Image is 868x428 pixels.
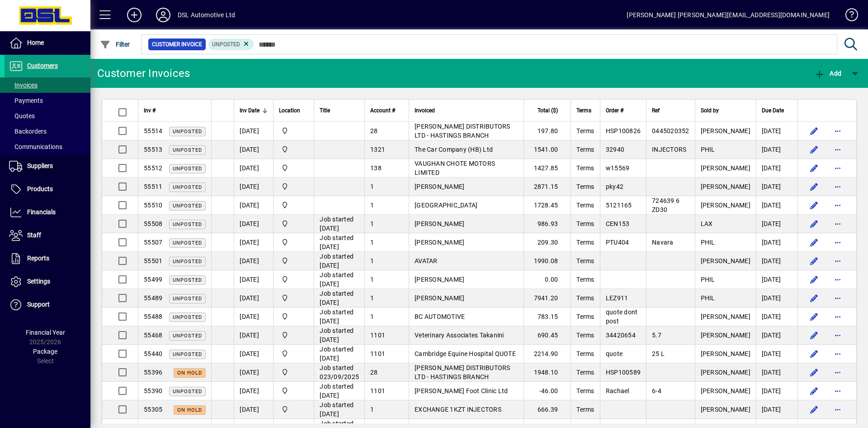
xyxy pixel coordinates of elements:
span: 55510 [144,202,162,209]
span: 1 [370,313,374,320]
td: [DATE] [234,326,273,345]
button: More options [830,124,845,138]
button: Edit [807,216,821,231]
span: Title [320,106,330,115]
span: Job started [DATE] [320,271,354,288]
td: [DATE] [234,252,273,270]
span: PHIL [701,294,715,302]
span: Unposted [212,41,240,48]
span: Job started [DATE] [320,327,354,343]
span: Unposted [173,221,202,227]
span: Terms [576,164,594,172]
button: More options [830,346,845,361]
span: 55508 [144,220,162,227]
span: Terms [576,257,594,264]
td: [DATE] [756,270,797,289]
td: [DATE] [756,196,797,215]
button: Profile [149,7,178,23]
a: Backorders [5,124,90,139]
td: [DATE] [234,122,273,140]
span: Unposted [173,259,202,264]
span: Unposted [173,129,202,135]
span: Terms [576,387,594,394]
span: 1101 [370,332,385,339]
div: Inv # [144,106,206,115]
span: Central [279,349,308,359]
a: Home [5,32,90,54]
span: The Car Company (HB) Ltd [415,146,493,153]
span: [PERSON_NAME] [415,183,464,190]
button: Edit [807,124,821,138]
td: 197.80 [524,122,571,140]
span: Terms [576,406,594,413]
span: Unposted [173,277,202,283]
div: [PERSON_NAME] [PERSON_NAME][EMAIL_ADDRESS][DOMAIN_NAME] [627,8,830,22]
span: Reports [27,255,49,262]
span: 724639 6 ZD30 [652,197,679,213]
span: Inv Date [240,106,259,115]
span: PTU404 [606,239,629,246]
button: More options [830,402,845,417]
span: [PERSON_NAME] [701,387,750,394]
td: 986.93 [524,215,571,233]
span: quote [606,350,623,357]
span: 5.7 [652,332,661,339]
span: Inv # [144,106,156,115]
td: 2214.90 [524,345,571,363]
button: More options [830,179,845,194]
button: Edit [807,309,821,324]
span: Terms [576,294,594,302]
span: Customers [27,62,58,69]
span: 55489 [144,294,162,302]
span: Add [814,70,841,77]
button: Edit [807,235,821,250]
td: [DATE] [234,382,273,400]
span: Terms [576,220,594,227]
span: Veterinary Associates Takanini [415,332,504,339]
span: Job started [DATE] [320,253,354,269]
td: 666.39 [524,400,571,419]
td: 2871.15 [524,178,571,196]
td: [DATE] [756,400,797,419]
button: Edit [807,384,821,398]
span: Central [279,126,308,136]
td: [DATE] [756,159,797,178]
td: [DATE] [234,345,273,363]
button: More options [830,365,845,380]
td: 209.30 [524,233,571,252]
span: 55514 [144,127,162,135]
span: Terms [576,369,594,376]
span: EXCHANGE 1KZT INJECTORS [415,406,501,413]
span: [PERSON_NAME] [701,257,750,264]
td: 1728.45 [524,196,571,215]
div: DSL Automotive Ltd [178,8,235,22]
span: VAUGHAN CHOTE MOTORS LIMITED [415,160,495,176]
span: Staff [27,231,41,239]
span: Terms [576,146,594,153]
span: Total ($) [538,106,558,115]
span: 5121165 [606,202,632,209]
td: [DATE] [756,382,797,400]
span: [PERSON_NAME] [701,332,750,339]
td: [DATE] [756,308,797,326]
td: [DATE] [756,345,797,363]
div: Ref [652,106,689,115]
a: Knowledge Base [839,2,857,31]
span: PHIL [701,239,715,246]
span: Payments [9,97,43,104]
span: Sold by [701,106,719,115]
span: Communications [9,143,62,150]
button: Edit [807,161,821,175]
td: [DATE] [234,178,273,196]
span: Job started [DATE] [320,401,354,418]
button: More options [830,216,845,231]
span: INJECTORS [652,146,686,153]
span: Rachael [606,387,629,394]
button: More options [830,291,845,305]
span: Central [279,144,308,154]
span: Unposted [173,296,202,302]
span: Terms [576,202,594,209]
span: Account # [370,106,395,115]
button: More options [830,142,845,157]
span: 1 [370,294,374,302]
